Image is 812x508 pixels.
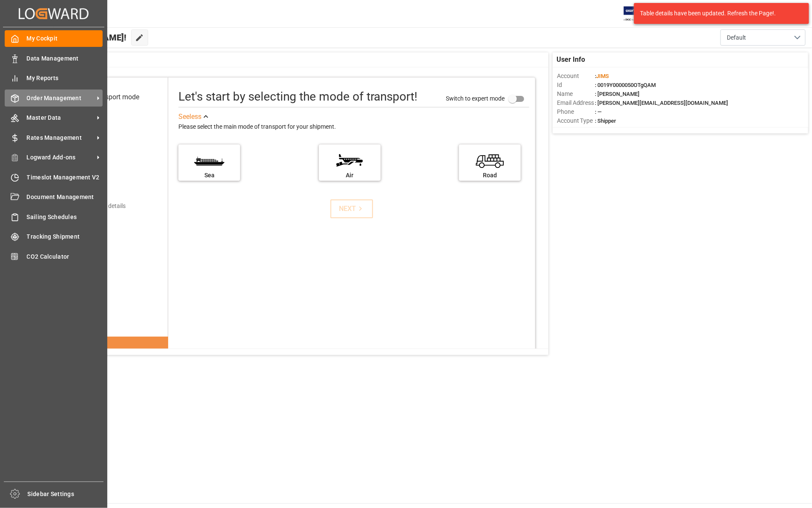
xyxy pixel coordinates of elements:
[35,29,127,46] span: Hello [PERSON_NAME]!
[27,252,103,261] span: CO2 Calculator
[5,50,103,66] a: Data Management
[27,153,94,162] span: Logward Add-ons
[557,107,595,116] span: Phone
[557,81,595,89] span: Id
[5,248,103,265] a: CO2 Calculator
[5,228,103,245] a: Tracking Shipment
[28,490,104,499] span: Sidebar Settings
[178,122,529,132] div: Please select the main mode of transport for your shipment.
[330,199,373,218] button: NEXT
[597,73,609,79] span: JIMS
[178,112,201,122] div: See less
[5,30,103,47] a: My Cockpit
[27,173,103,182] span: Timeslot Management V2
[339,204,365,214] div: NEXT
[557,98,595,107] span: Email Address
[727,33,746,42] span: Default
[27,193,103,202] span: Document Management
[557,116,595,125] span: Account Type
[27,54,103,63] span: Data Management
[557,55,585,65] span: User Info
[557,89,595,98] span: Name
[624,6,653,21] img: Exertis%20JAM%20-%20Email%20Logo.jpg_1722504956.jpg
[73,92,139,102] div: Select transport mode
[595,73,609,79] span: :
[446,95,505,102] span: Switch to expert mode
[72,202,126,211] div: Add shipping details
[27,113,94,122] span: Master Data
[557,72,595,81] span: Account
[5,169,103,185] a: Timeslot Management V2
[27,213,103,222] span: Sailing Schedules
[595,100,729,106] span: : [PERSON_NAME][EMAIL_ADDRESS][DOMAIN_NAME]
[5,70,103,87] a: My Reports
[720,29,806,46] button: open menu
[595,118,617,124] span: : Shipper
[27,94,94,103] span: Order Management
[595,91,640,97] span: : [PERSON_NAME]
[27,133,94,142] span: Rates Management
[640,9,797,18] div: Table details have been updated. Refresh the Page!.
[595,109,602,115] span: : —
[27,34,103,43] span: My Cockpit
[27,232,103,241] span: Tracking Shipment
[5,208,103,225] a: Sailing Schedules
[5,189,103,205] a: Document Management
[595,82,656,88] span: : 0019Y0000050OTgQAM
[27,74,103,83] span: My Reports
[183,171,236,180] div: Sea
[463,171,516,180] div: Road
[178,88,417,106] div: Let's start by selecting the mode of transport!
[323,171,376,180] div: Air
